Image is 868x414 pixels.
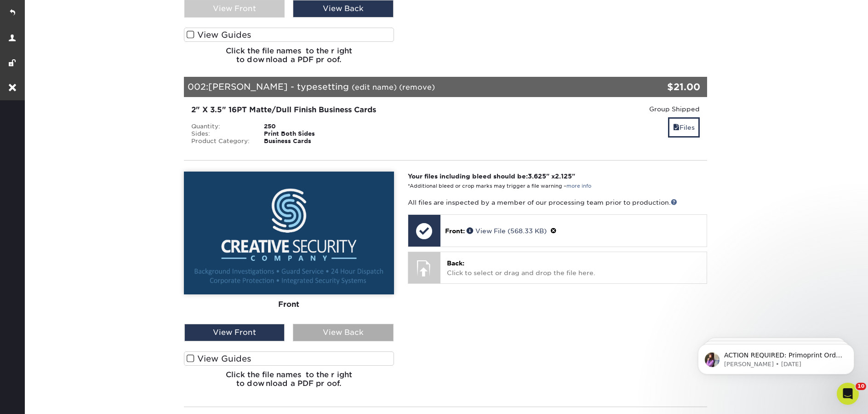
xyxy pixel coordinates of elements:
p: All files are inspected by a member of our processing team prior to production. [408,198,707,207]
span: [PERSON_NAME] - typesetting [208,81,349,92]
a: (remove) [399,83,435,92]
div: Product Category: [184,138,257,145]
label: View Guides [184,351,394,366]
p: Click to select or drag and drop the file here. [447,259,700,277]
div: 250 [257,123,359,130]
iframe: Intercom notifications message [684,325,868,389]
div: $21.00 [620,80,700,94]
label: View Guides [184,28,394,42]
div: 2" X 3.5" 16PT Matte/Dull Finish Business Cards [191,104,525,115]
a: (edit name) [352,83,397,92]
a: Files [668,117,700,137]
span: files [673,124,680,131]
span: Back: [447,259,464,267]
div: Sides: [184,130,257,138]
span: Front: [445,227,465,235]
div: View Front [184,324,285,341]
div: Front [184,294,394,315]
div: Quantity: [184,123,257,130]
a: View File (568.33 KB) [467,227,547,235]
div: Business Cards [257,138,359,145]
span: 2.125 [555,172,572,180]
div: Group Shipped [539,104,700,114]
span: 10 [856,383,866,390]
small: *Additional bleed or crop marks may trigger a file warning – [408,183,591,189]
h6: Click the file names to the right to download a PDF proof. [184,370,394,395]
div: Print Both Sides [257,130,359,138]
div: 002: [184,77,620,97]
span: 3.625 [528,172,546,180]
a: more info [566,183,591,189]
strong: Your files including bleed should be: " x " [408,172,575,180]
iframe: Intercom live chat [837,383,859,405]
div: View Back [293,324,393,341]
h6: Click the file names to the right to download a PDF proof. [184,46,394,71]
